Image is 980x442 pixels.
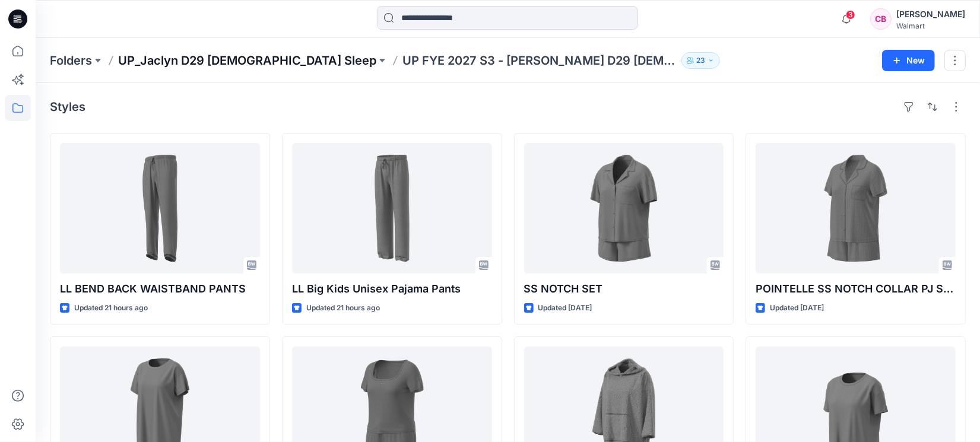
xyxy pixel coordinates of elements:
h4: Styles [50,100,85,114]
p: SS NOTCH SET [524,281,724,297]
button: New [882,50,935,71]
p: LL Big Kids Unisex Pajama Pants [292,281,492,297]
p: LL BEND BACK WAISTBAND PANTS [60,281,260,297]
div: CB [870,8,892,30]
button: 23 [681,52,720,69]
a: SS NOTCH SET [524,143,724,274]
a: UP_Jaclyn D29 [DEMOGRAPHIC_DATA] Sleep [118,52,376,69]
a: Folders [50,52,92,69]
a: LL BEND BACK WAISTBAND PANTS [60,143,260,274]
p: 23 [696,54,705,67]
p: Updated [DATE] [538,302,592,314]
p: Updated [DATE] [770,302,824,314]
span: 3 [846,10,855,20]
div: Walmart [896,21,965,30]
p: Updated 21 hours ago [306,302,380,314]
a: LL Big Kids Unisex Pajama Pants [292,143,492,274]
div: [PERSON_NAME] [896,7,965,21]
p: Updated 21 hours ago [74,302,148,314]
p: POINTELLE SS NOTCH COLLAR PJ SET [756,281,956,297]
p: UP FYE 2027 S3 - [PERSON_NAME] D29 [DEMOGRAPHIC_DATA] Sleepwear [402,52,677,69]
a: POINTELLE SS NOTCH COLLAR PJ SET [756,143,956,274]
